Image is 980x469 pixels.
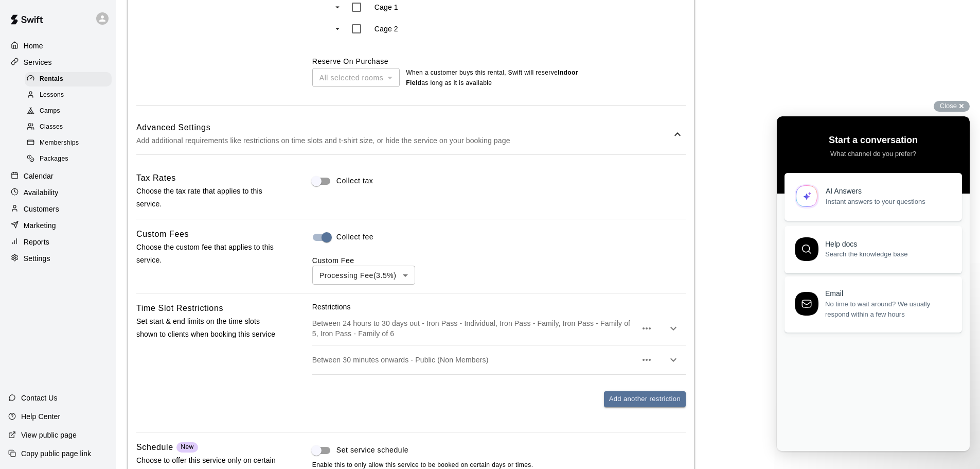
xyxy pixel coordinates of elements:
a: Calendar [8,168,108,184]
a: Camps [25,103,116,119]
button: Add another restriction [604,391,686,407]
p: Restrictions [312,302,686,312]
span: Classes [40,122,63,132]
p: Home [24,41,43,51]
span: Lessons [40,90,64,100]
p: When a customer buys this rental , Swift will reserve as long as it is available [406,68,586,89]
p: Set start & end limits on the time slots shown to clients when booking this service [136,315,279,341]
a: Rentals [25,71,116,87]
div: Between 24 hours to 30 days out - Iron Pass - Individual, Iron Pass - Family, Iron Pass - Family ... [312,312,686,345]
a: Classes [25,119,116,135]
p: Add additional requirements like restrictions on time slots and t-shirt size, or hide the service... [136,134,671,147]
p: Customers [24,204,59,214]
h6: Custom Fees [136,228,189,241]
div: Classes [25,120,112,134]
p: Settings [24,253,50,264]
p: Cage 1 [375,2,398,12]
p: Choose the tax rate that applies to this service. [136,185,279,211]
p: Choose the custom fee that applies to this service. [136,241,279,267]
p: Copy public page link [21,448,91,459]
div: Between 30 minutes onwards - Public (Non Members) [312,345,686,374]
div: Camps [25,104,112,118]
h6: Time Slot Restrictions [136,302,223,315]
h6: Tax Rates [136,171,176,185]
iframe: Help Scout Beacon - Live Chat, Contact Form, and Knowledge Base [777,116,970,451]
div: Rentals [25,72,112,86]
span: Camps [40,106,60,116]
div: Packages [25,152,112,166]
button: Close [934,101,970,112]
p: Help Center [21,411,60,422]
span: Close [940,102,957,110]
a: Reports [8,234,108,250]
p: Availability [24,187,59,198]
p: Services [24,57,52,67]
a: Marketing [8,218,108,233]
label: Custom Fee [312,256,354,265]
span: Collect fee [336,232,373,242]
h6: Schedule [136,441,173,454]
div: All selected rooms [312,68,400,87]
div: Memberships [25,136,112,150]
a: Lessons [25,87,116,103]
span: Set service schedule [336,445,408,456]
div: Processing Fee ( 3.5% ) [312,266,415,285]
div: Lessons [25,88,112,102]
p: Between 24 hours to 30 days out - Iron Pass - Individual, Iron Pass - Family, Iron Pass - Family ... [312,318,636,339]
div: Advanced SettingsAdd additional requirements like restrictions on time slots and t-shirt size, or... [136,114,686,154]
span: New [181,443,193,450]
p: Between 30 minutes onwards - Public (Non Members) [312,355,636,365]
a: Packages [25,151,116,167]
h6: Advanced Settings [136,121,671,134]
label: Reserve On Purchase [312,57,388,65]
a: Memberships [25,135,116,151]
p: Contact Us [21,393,58,403]
p: Marketing [24,220,56,231]
span: Collect tax [336,176,373,186]
p: View public page [21,430,77,440]
a: Settings [8,251,108,266]
p: Calendar [24,171,54,181]
span: Rentals [40,74,63,84]
a: Customers [8,201,108,217]
a: Availability [8,185,108,200]
a: Services [8,55,108,70]
p: Reports [24,237,49,247]
span: Memberships [40,138,79,148]
span: Packages [40,154,68,164]
p: Cage 2 [375,24,398,34]
a: Home [8,38,108,54]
